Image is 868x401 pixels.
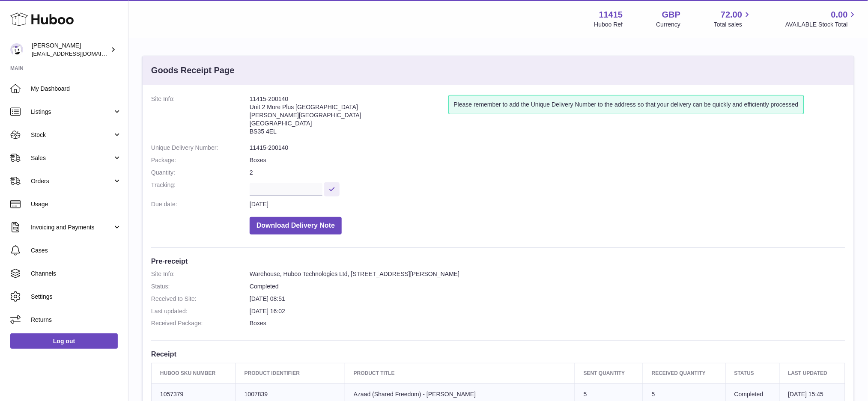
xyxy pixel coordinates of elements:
dt: Last updated: [151,307,250,315]
a: 72.00 Total sales [714,9,752,29]
th: Huboo SKU Number [152,363,236,383]
h3: Goods Receipt Page [151,65,235,76]
div: Please remember to add the Unique Delivery Number to the address so that your delivery can be qui... [448,95,804,114]
a: 0.00 AVAILABLE Stock Total [785,9,858,29]
h3: Pre-receipt [151,256,845,266]
th: Product title [345,363,575,383]
strong: GBP [662,9,680,21]
span: Stock [31,131,113,139]
span: [EMAIL_ADDRESS][DOMAIN_NAME] [32,50,126,57]
span: 0.00 [831,9,848,21]
dt: Quantity: [151,169,250,177]
th: Status [725,363,779,383]
dt: Site Info: [151,95,250,140]
img: care@shopmanto.uk [10,43,23,56]
dt: Site Info: [151,270,250,278]
dt: Status: [151,282,250,291]
th: Sent Quantity [575,363,643,383]
span: Listings [31,108,113,116]
dd: 2 [250,169,845,177]
dt: Received to Site: [151,295,250,303]
span: Sales [31,154,113,162]
th: Product Identifier [236,363,345,383]
span: Channels [31,270,122,278]
span: Settings [31,293,122,301]
dd: [DATE] [250,200,845,208]
dd: Warehouse, Huboo Technologies Ltd, [STREET_ADDRESS][PERSON_NAME] [250,270,845,278]
address: 11415-200140 Unit 2 More Plus [GEOGRAPHIC_DATA] [PERSON_NAME][GEOGRAPHIC_DATA] [GEOGRAPHIC_DATA] ... [250,95,448,140]
th: Received Quantity [643,363,726,383]
span: AVAILABLE Stock Total [785,21,858,29]
dd: 11415-200140 [250,144,845,152]
div: Huboo Ref [594,21,623,29]
dd: [DATE] 08:51 [250,295,845,303]
a: Log out [10,333,118,349]
div: [PERSON_NAME] [32,42,109,58]
dd: Boxes [250,319,845,327]
div: Currency [656,21,681,29]
dd: Boxes [250,156,845,164]
dt: Received Package: [151,319,250,327]
span: Orders [31,177,113,185]
button: Download Delivery Note [250,217,342,235]
span: Returns [31,316,122,324]
dt: Package: [151,156,250,164]
dd: Completed [250,282,845,291]
dt: Due date: [151,200,250,208]
strong: 11415 [599,9,623,21]
h3: Receipt [151,349,845,359]
span: Cases [31,247,122,255]
span: My Dashboard [31,85,122,93]
dd: [DATE] 16:02 [250,307,845,315]
dt: Unique Delivery Number: [151,144,250,152]
span: Invoicing and Payments [31,223,113,232]
span: Total sales [714,21,752,29]
dt: Tracking: [151,181,250,196]
span: Usage [31,200,122,208]
span: 72.00 [721,9,742,21]
th: Last updated [779,363,845,383]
